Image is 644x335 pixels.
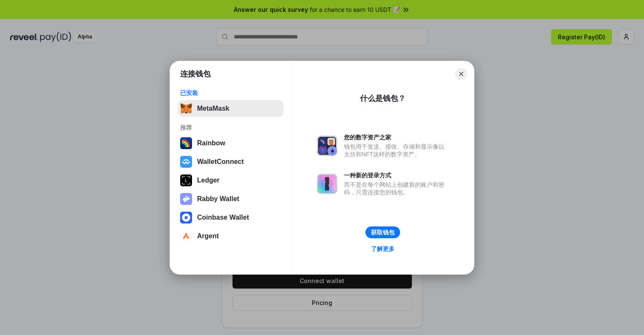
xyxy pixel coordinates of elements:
div: 一种新的登录方式 [344,172,449,179]
div: Rainbow [197,139,225,147]
button: Rabby Wallet [178,191,284,207]
img: svg+xml,%3Csvg%20xmlns%3D%22http%3A%2F%2Fwww.w3.org%2F2000%2Fsvg%22%20width%3D%2228%22%20height%3... [180,174,192,186]
div: 什么是钱包？ [360,93,406,103]
button: Coinbase Wallet [178,209,284,226]
div: 推荐 [180,124,281,131]
button: Rainbow [178,135,284,152]
img: svg+xml,%3Csvg%20xmlns%3D%22http%3A%2F%2Fwww.w3.org%2F2000%2Fsvg%22%20fill%3D%22none%22%20viewBox... [317,174,337,194]
img: svg+xml,%3Csvg%20width%3D%2228%22%20height%3D%2228%22%20viewBox%3D%220%200%2028%2028%22%20fill%3D... [180,156,192,168]
img: svg+xml,%3Csvg%20width%3D%22120%22%20height%3D%22120%22%20viewBox%3D%220%200%20120%20120%22%20fil... [180,137,192,149]
button: Ledger [178,172,284,189]
div: 而不是在每个网站上创建新的账户和密码，只需连接您的钱包。 [344,181,449,196]
img: svg+xml,%3Csvg%20width%3D%2228%22%20height%3D%2228%22%20viewBox%3D%220%200%2028%2028%22%20fill%3D... [180,230,192,242]
div: Coinbase Wallet [197,214,249,221]
div: 您的数字资产之家 [344,133,449,141]
button: WalletConnect [178,153,284,170]
div: MetaMask [197,105,229,112]
img: svg+xml,%3Csvg%20xmlns%3D%22http%3A%2F%2Fwww.w3.org%2F2000%2Fsvg%22%20fill%3D%22none%22%20viewBox... [317,136,337,156]
div: 获取钱包 [371,229,395,236]
img: svg+xml,%3Csvg%20fill%3D%22none%22%20height%3D%2233%22%20viewBox%3D%220%200%2035%2033%22%20width%... [180,103,192,114]
button: Argent [178,228,284,245]
h1: 连接钱包 [180,69,211,79]
div: 钱包用于发送、接收、存储和显示像以太坊和NFT这样的数字资产。 [344,143,449,158]
button: 获取钱包 [365,226,400,238]
img: svg+xml,%3Csvg%20width%3D%2228%22%20height%3D%2228%22%20viewBox%3D%220%200%2028%2028%22%20fill%3D... [180,212,192,223]
img: svg+xml,%3Csvg%20xmlns%3D%22http%3A%2F%2Fwww.w3.org%2F2000%2Fsvg%22%20fill%3D%22none%22%20viewBox... [180,193,192,205]
button: Close [455,68,467,80]
div: 已安装 [180,89,281,97]
div: 了解更多 [371,245,395,253]
button: MetaMask [178,100,284,117]
div: WalletConnect [197,158,244,166]
a: 了解更多 [366,243,400,254]
div: Ledger [197,177,219,184]
div: Argent [197,232,219,240]
div: Rabby Wallet [197,195,239,203]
